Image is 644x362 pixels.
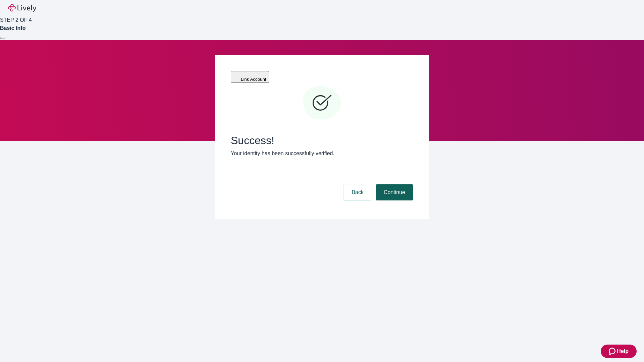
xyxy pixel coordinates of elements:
span: Help [617,347,629,355]
svg: Checkmark icon [302,83,342,123]
button: Back [343,184,372,200]
svg: Zendesk support icon [609,347,617,355]
button: Zendesk support iconHelp [601,345,637,358]
button: Link Account [231,71,269,83]
p: Your identity has been successfully verified. [231,149,413,158]
span: Success! [231,134,413,147]
button: Continue [376,184,413,200]
img: Lively [8,4,36,12]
